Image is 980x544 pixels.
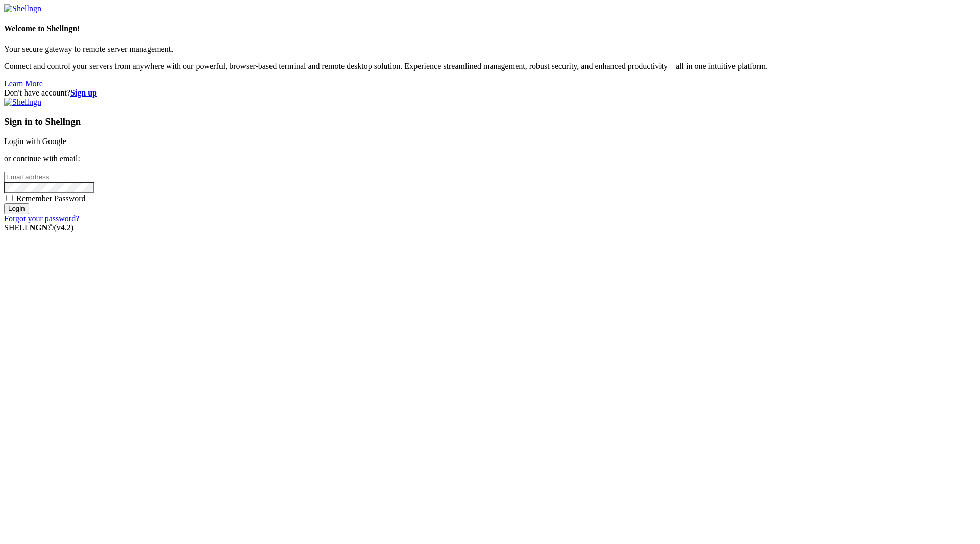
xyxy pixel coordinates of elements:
span: SHELL © [4,223,73,232]
img: Shellngn [4,98,41,107]
a: Learn More [4,79,43,88]
div: Don't have account? [4,88,976,98]
h4: Welcome to Shellngn! [4,24,976,33]
a: Login with Google [4,137,66,146]
span: 4.2.0 [54,223,74,232]
input: Remember Password [6,195,13,201]
p: Your secure gateway to remote server management. [4,44,976,54]
b: NGN [30,223,48,232]
input: Email address [4,172,94,182]
span: Remember Password [16,194,86,203]
a: Sign up [70,88,97,97]
img: Shellngn [4,4,41,13]
p: or continue with email: [4,154,976,163]
h3: Sign in to Shellngn [4,116,976,127]
p: Connect and control your servers from anywhere with our powerful, browser-based terminal and remo... [4,62,976,71]
a: Forgot your password? [4,214,79,223]
input: Login [4,203,29,214]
